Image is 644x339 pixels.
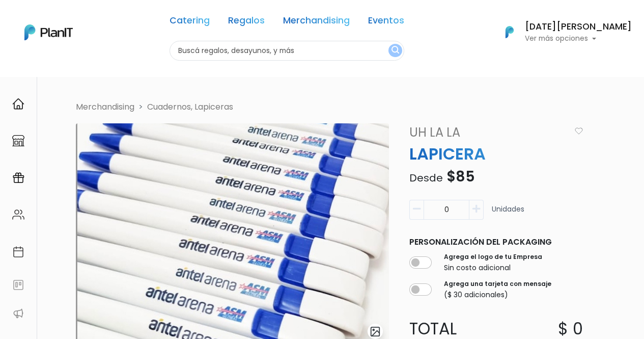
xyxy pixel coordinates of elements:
[12,135,24,147] img: marketplace-4ceaa7011d94191e9ded77b95e3339b90024bf715f7c57f8cf31f2d8c509eaba.svg
[147,101,233,113] a: Cuadernos, Lapiceras
[525,22,632,32] h6: [DATE][PERSON_NAME]
[444,252,542,262] label: Agrega el logo de tu Empresa
[444,290,551,300] p: ($ 30 adicionales)
[368,16,404,29] a: Eventos
[12,208,24,221] img: people-662611757002400ad9ed0e3c099ab2801c6687ba6c219adb57efc949bc21e19d.svg
[525,35,632,42] p: Ver más opciones
[409,236,583,248] p: Personalización del packaging
[12,307,24,320] img: partners-52edf745621dab592f3b2c58e3bca9d71375a7ef29c3b500c9f145b62cc070d4.svg
[492,204,524,224] p: Unidades
[170,41,404,61] input: Buscá regalos, desayunos, y más
[228,16,265,29] a: Regalos
[76,101,134,113] li: Merchandising
[370,326,381,337] img: gallery-light
[403,123,574,142] a: Uh La La
[498,21,521,43] img: PlanIt Logo
[446,167,475,187] span: $85
[409,171,443,185] span: Desde
[70,101,628,115] nav: breadcrumb
[492,19,632,45] button: PlanIt Logo [DATE][PERSON_NAME] Ver más opciones
[391,46,399,56] img: search_button-432b6d5273f82d61273b3651a40e1bd1b912527efae98b1b7a1b2c0702e16a8d.svg
[12,172,24,184] img: campaigns-02234683943229c281be62815700db0a1741e53638e28bf9629b52c665b00959.svg
[283,16,350,29] a: Merchandising
[444,263,542,273] p: Sin costo adicional
[12,98,24,110] img: home-e721727adea9d79c4d83392d1f703f7f8bce08238fde08b1acbfd93340b81755.svg
[24,24,73,40] img: PlanIt Logo
[444,279,551,289] label: Agrega una tarjeta con mensaje
[170,16,210,29] a: Catering
[12,279,24,291] img: feedback-78b5a0c8f98aac82b08bfc38622c3050aee476f2c9584af64705fc4e61158814.svg
[12,246,24,258] img: calendar-87d922413cdce8b2cf7b7f5f62616a5cf9e4887200fb71536465627b3292af00.svg
[575,127,583,135] img: heart_icon
[403,142,589,166] p: LAPICERA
